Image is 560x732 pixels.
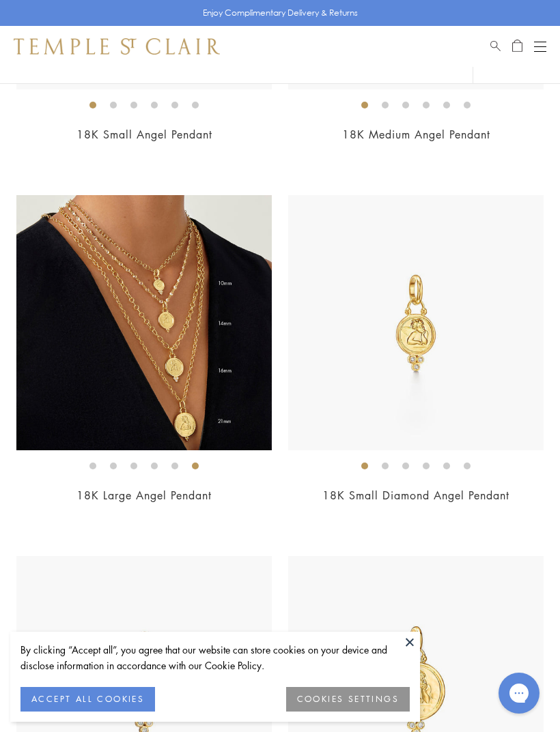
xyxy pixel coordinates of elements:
img: Temple St. Clair [14,38,220,55]
button: Open navigation [534,38,546,55]
img: AP10-DIGRN [288,195,544,450]
a: Open Shopping Bag [512,38,522,55]
button: ACCEPT ALL COOKIES [20,687,155,712]
p: Enjoy Complimentary Delivery & Returns [203,6,358,20]
a: 18K Large Angel Pendant [76,488,212,503]
a: Search [490,38,501,55]
a: 18K Medium Angel Pendant [342,127,490,142]
a: 18K Small Angel Pendant [76,127,212,142]
div: By clicking “Accept all”, you agree that our website can store cookies on your device and disclos... [20,642,410,673]
a: 18K Small Diamond Angel Pendant [322,488,509,503]
img: AP10-BEZGRN [16,195,272,450]
iframe: Gorgias live chat messenger [492,668,546,718]
button: COOKIES SETTINGS [286,687,410,712]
